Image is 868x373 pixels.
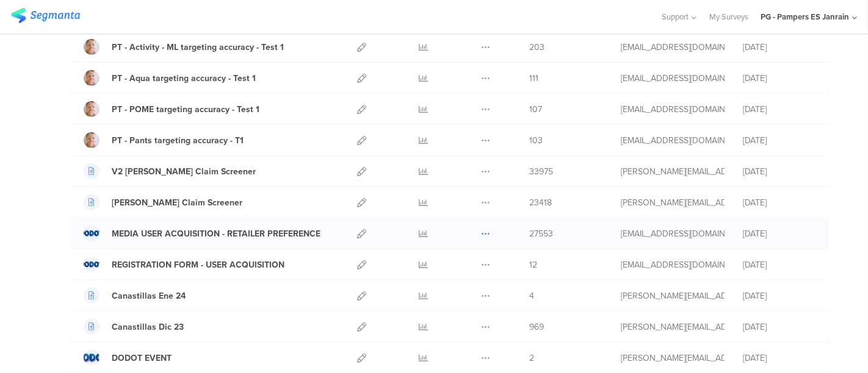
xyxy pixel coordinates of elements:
[84,39,284,55] a: PT - Activity - ML targeting accuracy - Test 1
[84,226,320,241] a: MEDIA USER ACQUISITION - RETAILER PREFERENCE
[112,227,320,240] div: MEDIA USER ACQUISITION - RETAILER PREFERENCE
[529,290,534,302] span: 4
[529,227,553,240] span: 27553
[529,196,552,209] span: 23418
[84,194,242,210] a: [PERSON_NAME] Claim Screener
[743,196,816,209] div: [DATE]
[112,103,259,116] div: PT - POME targeting accuracy - Test 1
[112,290,186,302] div: Canastillas Ene 24
[84,132,244,148] a: PT - Pants targeting accuracy - T1
[112,41,284,54] div: PT - Activity - ML targeting accuracy - Test 1
[84,163,256,179] a: V2 [PERSON_NAME] Claim Screener
[84,288,186,304] a: Canastillas Ene 24
[761,11,849,23] div: PG - Pampers ES Janrain
[743,72,816,85] div: [DATE]
[112,321,184,333] div: Canastillas Dic 23
[529,134,543,147] span: 103
[743,227,816,240] div: [DATE]
[743,321,816,333] div: [DATE]
[621,258,725,271] div: gartonea.a@pg.com
[112,134,244,147] div: PT - Pants targeting accuracy - T1
[529,165,553,178] span: 33975
[84,319,184,335] a: Canastillas Dic 23
[621,321,725,333] div: rabadan.r@pg.com
[621,41,725,54] div: gartonea.a@pg.com
[11,8,80,23] img: segmanta logo
[621,134,725,147] div: gartonea.a@pg.com
[662,11,689,23] span: Support
[529,352,534,364] span: 2
[529,103,542,116] span: 107
[112,258,284,271] div: REGISTRATION FORM - USER ACQUISITION
[112,196,242,209] div: Hemingway Claim Screener
[84,257,284,272] a: REGISTRATION FORM - USER ACQUISITION
[743,134,816,147] div: [DATE]
[112,352,172,364] div: DODOT EVENT
[743,41,816,54] div: [DATE]
[529,321,544,333] span: 969
[529,41,544,54] span: 203
[621,352,725,364] div: rabadan.r@pg.com
[529,258,537,271] span: 12
[84,70,256,86] a: PT - Aqua targeting accuracy - Test 1
[112,72,256,85] div: PT - Aqua targeting accuracy - Test 1
[621,290,725,302] div: torres.i.5@pg.com
[84,350,172,366] a: DODOT EVENT
[621,196,725,209] div: torres.i.5@pg.com
[112,165,256,178] div: V2 Hemingway Claim Screener
[743,103,816,116] div: [DATE]
[621,103,725,116] div: gartonea.a@pg.com
[743,352,816,364] div: [DATE]
[743,258,816,271] div: [DATE]
[743,165,816,178] div: [DATE]
[84,101,259,117] a: PT - POME targeting accuracy - Test 1
[621,227,725,240] div: gartonea.a@pg.com
[621,165,725,178] div: torres.i.5@pg.com
[743,290,816,302] div: [DATE]
[529,72,538,85] span: 111
[621,72,725,85] div: gartonea.a@pg.com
